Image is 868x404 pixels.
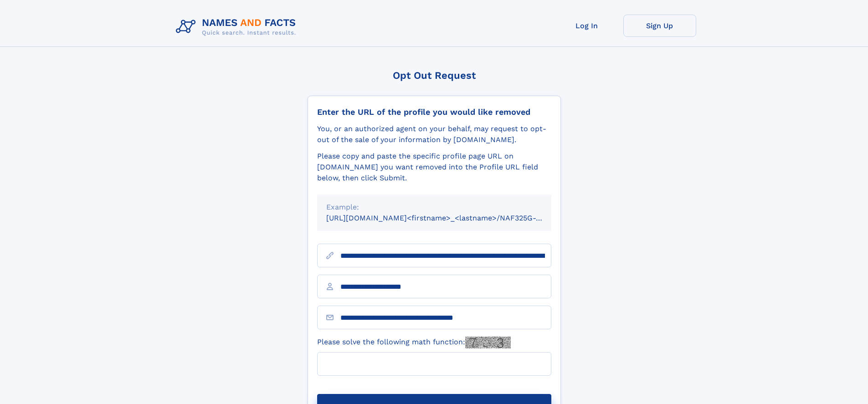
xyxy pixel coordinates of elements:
a: Log In [550,15,623,37]
a: Sign Up [623,15,696,37]
small: [URL][DOMAIN_NAME]<firstname>_<lastname>/NAF325G-xxxxxxxx [326,214,569,222]
div: Please copy and paste the specific profile page URL on [DOMAIN_NAME] you want removed into the Pr... [317,151,551,184]
img: Logo Names and Facts [172,15,303,39]
div: Enter the URL of the profile you would like removed [317,107,551,117]
div: You, or an authorized agent on your behalf, may request to opt-out of the sale of your informatio... [317,123,551,145]
div: Example: [326,202,542,213]
label: Please solve the following math function: [317,337,511,348]
div: Opt Out Request [308,70,561,81]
